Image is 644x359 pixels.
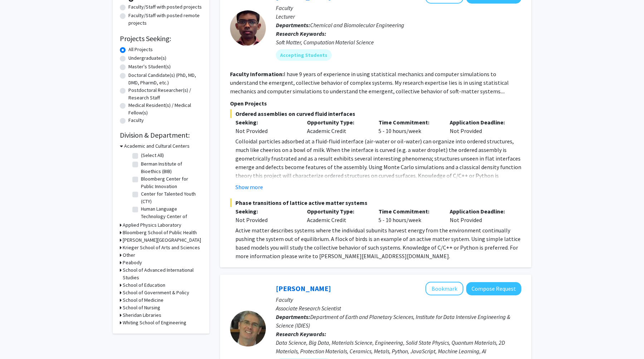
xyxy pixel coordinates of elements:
[123,289,189,296] h3: School of Government & Policy
[128,3,202,11] label: Faculty/Staff with posted projects
[120,131,202,139] h2: Division & Department:
[123,229,197,236] h3: Bloomberg School of Public Health
[444,207,516,224] div: Not Provided
[276,330,326,338] b: Research Keywords:
[307,207,368,216] p: Opportunity Type:
[123,236,201,244] h3: [PERSON_NAME][GEOGRAPHIC_DATA]
[141,190,200,205] label: Center for Talented Youth (CTY)
[123,251,135,259] h3: Other
[235,216,296,224] div: Not Provided
[123,281,165,289] h3: School of Education
[123,304,160,311] h3: School of Nursing
[141,175,200,190] label: Bloomberg Center for Public Innovation
[235,118,296,127] p: Seeking:
[235,127,296,135] div: Not Provided
[230,99,521,108] p: Open Projects
[276,295,521,304] p: Faculty
[466,282,521,295] button: Compose Request to David Elbert
[120,34,202,43] h2: Projects Seeking:
[123,244,200,251] h3: Krieger School of Arts and Sciences
[307,118,368,127] p: Opportunity Type:
[379,118,439,127] p: Time Commitment:
[276,313,310,320] b: Departments:
[128,102,202,117] label: Medical Resident(s) / Medical Fellow(s)
[302,207,373,224] div: Academic Credit
[141,205,200,228] label: Human Language Technology Center of Excellence (HLTCOE)
[276,284,331,293] a: [PERSON_NAME]
[128,46,153,53] label: All Projects
[123,221,181,229] h3: Applied Physics Laboratory
[230,70,284,78] b: Faculty Information:
[450,118,511,127] p: Application Deadline:
[235,207,296,216] p: Seeking:
[5,327,30,354] iframe: Chat
[128,12,202,27] label: Faculty/Staff with posted remote projects
[235,137,521,188] p: Colloidal particles adsorbed at a fluid-fluid interface (air-water or oil-water) can organize int...
[450,207,511,216] p: Application Deadline:
[276,49,332,61] mat-chip: Accepting Students
[123,296,164,304] h3: School of Medicine
[230,70,509,95] fg-read-more: I have 9 years of experience in using statistical mechanics and computer simulations to understan...
[379,207,439,216] p: Time Commitment:
[235,183,263,191] button: Show more
[276,313,510,329] span: Department of Earth and Planetary Sciences, Institute for Data Intensive Engineering & Science (I...
[276,4,521,12] p: Faculty
[373,118,445,135] div: 5 - 10 hours/week
[276,12,521,21] p: Lecturer
[128,54,166,62] label: Undergraduate(s)
[123,311,161,319] h3: Sheridan Libraries
[276,338,521,355] div: Data Science, Big Data, Materials Science, Engineering, Solid State Physics, Quantum Materials, 2...
[310,21,404,29] span: Chemical and Biomolecular Engineering
[128,87,202,102] label: Postdoctoral Researcher(s) / Research Staff
[128,72,202,87] label: Doctoral Candidate(s) (PhD, MD, DMD, PharmD, etc.)
[230,198,521,207] span: Phase transitions of lattice active matter systems
[123,259,142,266] h3: Peabody
[128,117,144,124] label: Faculty
[444,118,516,135] div: Not Provided
[141,152,164,159] label: (Select All)
[128,63,171,70] label: Master's Student(s)
[302,118,373,135] div: Academic Credit
[276,30,326,37] b: Research Keywords:
[235,226,521,260] p: Active matter describes systems where the individual subunits harvest energy from the environment...
[230,109,521,118] span: Ordered assemblies on curved fluid interfaces
[123,266,202,281] h3: School of Advanced International Studies
[373,207,445,224] div: 5 - 10 hours/week
[124,142,190,150] h3: Academic and Cultural Centers
[425,282,463,295] button: Add David Elbert to Bookmarks
[276,304,521,313] p: Associate Research Scientist
[123,319,186,326] h3: Whiting School of Engineering
[141,160,200,175] label: Berman Institute of Bioethics (BIB)
[276,38,521,46] div: Soft Matter, Computation Material Science
[276,21,310,29] b: Departments:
